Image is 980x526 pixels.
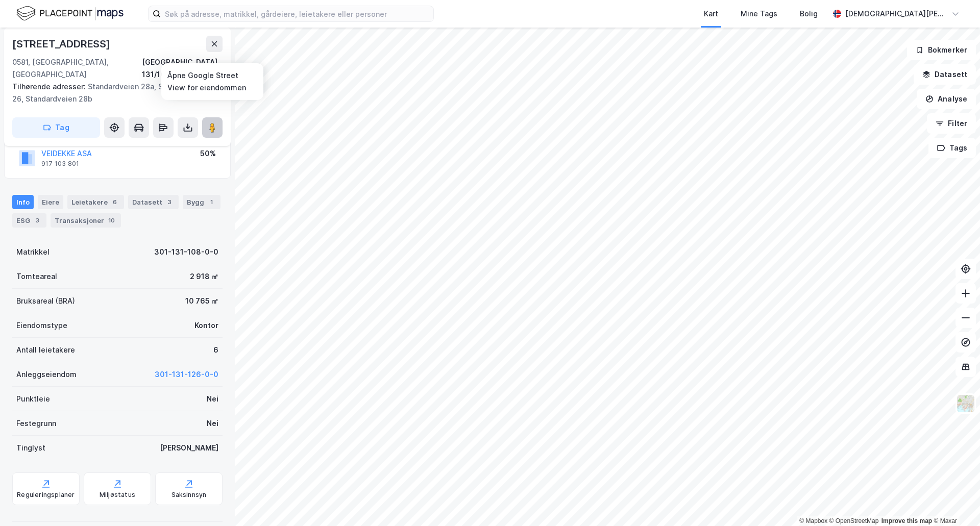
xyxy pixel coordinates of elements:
[51,213,121,228] div: Transaksjoner
[17,491,75,499] div: Reguleringsplaner
[194,319,218,332] div: Kontor
[16,319,67,332] div: Eiendomstype
[704,8,718,20] div: Kart
[110,197,120,207] div: 6
[16,5,124,22] img: logo.f888ab2527a4732fd821a326f86c7f29.svg
[142,56,223,81] div: [GEOGRAPHIC_DATA], 131/108
[160,442,218,454] div: [PERSON_NAME]
[929,477,980,526] iframe: Chat Widget
[914,64,976,85] button: Datasett
[154,246,218,258] div: 301-131-108-0-0
[881,517,932,524] a: Improve this map
[917,89,976,109] button: Analyse
[183,195,220,209] div: Bygg
[200,147,216,160] div: 50%
[12,36,112,52] div: [STREET_ADDRESS]
[12,195,34,209] div: Info
[12,117,100,138] button: Tag
[38,195,63,209] div: Eiere
[799,517,827,524] a: Mapbox
[206,197,216,207] div: 1
[16,246,50,258] div: Matrikkel
[161,6,433,21] input: Søk på adresse, matrikkel, gårdeiere, leietakere eller personer
[207,417,218,430] div: Nei
[800,8,818,20] div: Bolig
[829,517,879,524] a: OpenStreetMap
[16,368,77,381] div: Anleggseiendom
[845,8,947,20] div: [DEMOGRAPHIC_DATA][PERSON_NAME]
[128,195,179,209] div: Datasett
[41,160,79,168] div: 917 103 801
[928,138,976,158] button: Tags
[32,215,42,226] div: 3
[12,56,142,81] div: 0581, [GEOGRAPHIC_DATA], [GEOGRAPHIC_DATA]
[12,81,214,105] div: Standardveien 28a, Standardveien 26, Standardveien 28b
[106,215,117,226] div: 10
[16,270,57,283] div: Tomteareal
[171,491,207,499] div: Saksinnsyn
[213,344,218,356] div: 6
[100,491,135,499] div: Miljøstatus
[16,295,75,307] div: Bruksareal (BRA)
[12,213,46,228] div: ESG
[16,442,45,454] div: Tinglyst
[155,368,218,381] button: 301-131-126-0-0
[185,295,218,307] div: 10 765 ㎡
[12,82,88,91] span: Tilhørende adresser:
[16,417,56,430] div: Festegrunn
[16,344,75,356] div: Antall leietakere
[741,8,777,20] div: Mine Tags
[927,113,976,134] button: Filter
[907,40,976,60] button: Bokmerker
[67,195,124,209] div: Leietakere
[207,393,218,405] div: Nei
[16,393,50,405] div: Punktleie
[929,477,980,526] div: Kontrollprogram for chat
[190,270,218,283] div: 2 918 ㎡
[956,394,975,413] img: Z
[164,197,175,207] div: 3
